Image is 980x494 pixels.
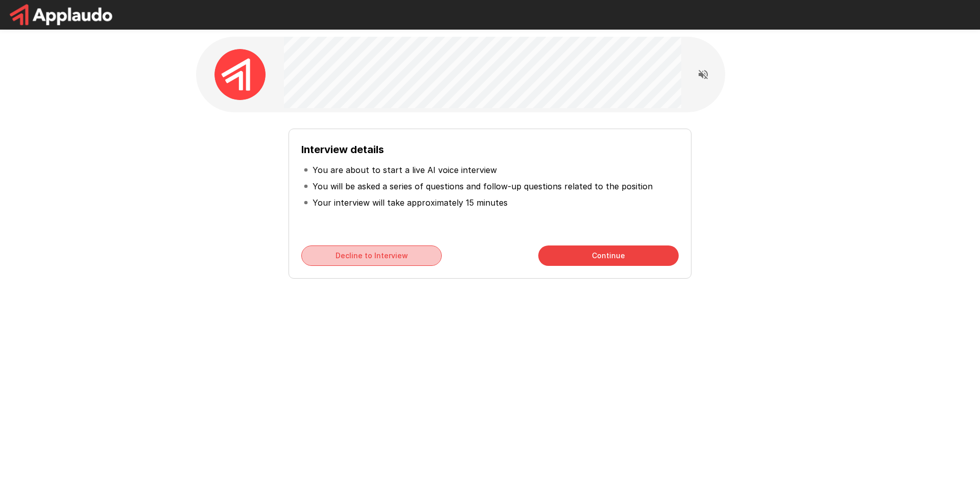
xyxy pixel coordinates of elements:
[538,245,679,266] button: Continue
[313,180,653,192] p: You will be asked a series of questions and follow-up questions related to the position
[301,143,384,156] b: Interview details
[301,245,442,266] button: Decline to Interview
[214,49,266,100] img: applaudo_avatar.png
[313,164,497,176] p: You are about to start a live AI voice interview
[313,196,508,209] p: Your interview will take approximately 15 minutes
[693,64,713,85] button: Read questions aloud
